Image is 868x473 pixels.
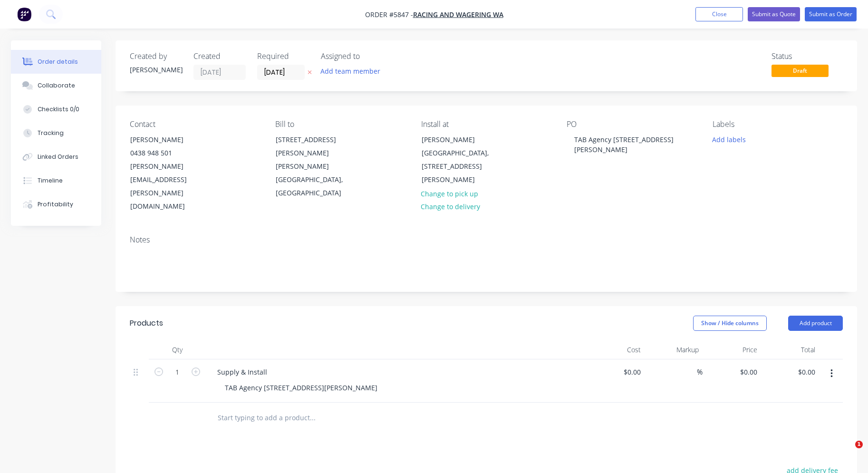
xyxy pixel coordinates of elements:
div: Labels [713,120,843,129]
div: Profitability [38,200,73,209]
button: Tracking [11,121,101,145]
button: Linked Orders [11,145,101,169]
div: Status [772,52,843,61]
div: PO [567,120,697,129]
button: Timeline [11,169,101,193]
div: 0438 948 501 [130,146,209,160]
div: [STREET_ADDRESS][PERSON_NAME] [276,133,355,160]
button: Change to delivery [416,200,485,213]
span: % [697,367,703,377]
div: Cost [586,340,645,359]
div: TAB Agency [STREET_ADDRESS][PERSON_NAME] [567,133,685,156]
button: Profitability [11,193,101,216]
div: [STREET_ADDRESS][PERSON_NAME][PERSON_NAME][GEOGRAPHIC_DATA], [GEOGRAPHIC_DATA] [268,133,363,200]
div: Timeline [38,176,63,185]
img: Factory [17,7,31,21]
button: Order details [11,50,101,74]
div: [PERSON_NAME][GEOGRAPHIC_DATA], [STREET_ADDRESS][PERSON_NAME] [414,133,509,187]
div: [PERSON_NAME]0438 948 501[PERSON_NAME][EMAIL_ADDRESS][PERSON_NAME][DOMAIN_NAME] [122,133,217,213]
div: Install at [421,120,551,129]
div: [PERSON_NAME][GEOGRAPHIC_DATA], [STREET_ADDRESS][PERSON_NAME] [422,133,501,186]
button: Add labels [707,133,751,145]
a: Racing And Wagering WA [413,10,503,19]
div: Contact [130,120,260,129]
button: Add team member [321,65,386,77]
div: Notes [130,235,843,244]
div: Products [130,318,163,329]
div: Linked Orders [38,153,78,161]
div: Total [761,340,820,359]
div: [PERSON_NAME][GEOGRAPHIC_DATA], [GEOGRAPHIC_DATA] [276,160,355,200]
button: Add team member [316,65,386,77]
button: Submit as Order [805,7,857,21]
span: Order #5847 - [365,10,413,19]
div: Bill to [275,120,405,129]
div: TAB Agency [STREET_ADDRESS][PERSON_NAME] [217,381,385,395]
div: Created [193,52,246,61]
span: Draft [772,65,829,77]
button: Checklists 0/0 [11,97,101,121]
div: Created by [130,52,182,61]
div: [PERSON_NAME] [130,65,182,75]
iframe: Intercom live chat [836,441,858,463]
div: Price [703,340,761,359]
input: Start typing to add a product... [217,408,407,427]
button: Submit as Quote [748,7,800,21]
div: Collaborate [38,81,75,90]
div: Markup [645,340,703,359]
button: Collaborate [11,74,101,97]
span: 1 [855,441,863,448]
div: Qty [149,340,206,359]
div: Checklists 0/0 [38,105,79,114]
div: Required [257,52,309,61]
div: [PERSON_NAME][EMAIL_ADDRESS][PERSON_NAME][DOMAIN_NAME] [130,160,209,213]
button: Close [695,7,743,21]
div: Supply & Install [210,365,275,379]
button: Show / Hide columns [693,316,767,331]
div: Order details [38,58,78,66]
button: Add product [788,316,843,331]
div: [PERSON_NAME] [130,133,209,146]
div: Assigned to [321,52,416,61]
div: Tracking [38,129,64,137]
button: Change to pick up [416,187,483,200]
